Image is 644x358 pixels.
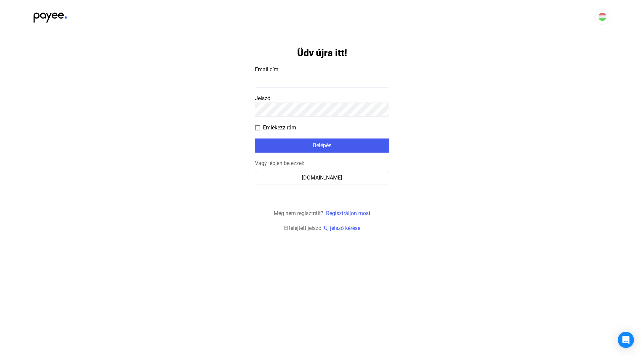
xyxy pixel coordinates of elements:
span: Email cím [255,66,278,73]
img: HU [598,13,606,21]
div: Belépés [257,142,387,150]
a: Új jelszó kérése [324,225,360,231]
div: Vagy lépjen be ezzel: [255,159,389,167]
h1: Üdv újra itt! [297,47,347,59]
img: black-payee-blue-dot.svg [34,9,67,23]
a: Regisztráljon most [326,210,370,216]
span: Még nem regisztrált? [274,210,323,216]
a: [DOMAIN_NAME] [255,174,389,181]
span: Jelszó [255,95,270,102]
span: Elfelejtett jelszó [284,225,321,231]
button: [DOMAIN_NAME] [255,171,389,185]
div: [DOMAIN_NAME] [257,174,387,182]
button: Belépés [255,138,389,153]
button: HU [594,9,610,25]
span: Emlékezz rám [263,124,296,132]
div: Open Intercom Messenger [618,332,634,348]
